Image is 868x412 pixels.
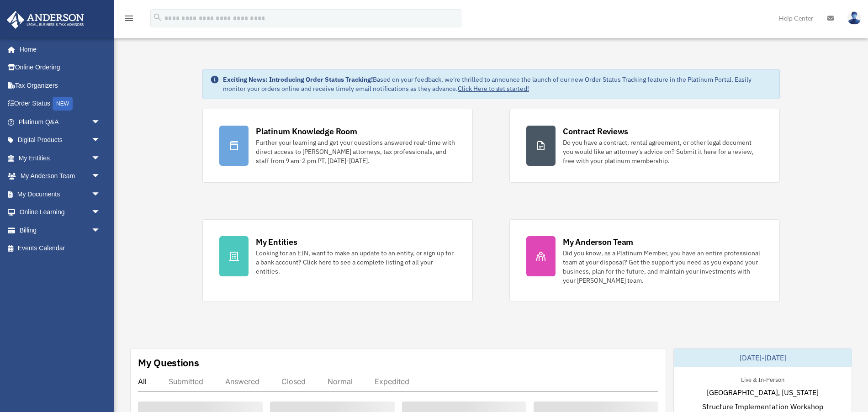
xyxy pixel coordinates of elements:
i: search [153,12,163,22]
span: arrow_drop_down [91,131,110,150]
img: Anderson Advisors Platinum Portal [4,11,87,29]
div: My Entities [256,236,297,248]
div: Contract Reviews [563,126,628,137]
a: Click Here to get started! [458,85,529,93]
div: Normal [328,377,353,386]
div: Did you know, as a Platinum Member, you have an entire professional team at your disposal? Get th... [563,248,763,285]
a: Online Ordering [6,58,114,77]
a: Contract Reviews Do you have a contract, rental agreement, or other legal document you would like... [509,109,780,183]
a: Digital Productsarrow_drop_down [6,131,114,149]
span: arrow_drop_down [91,185,110,204]
img: User Pic [847,11,861,25]
a: menu [123,16,134,24]
div: Closed [281,377,306,386]
span: Structure Implementation Workshop [702,401,823,412]
div: My Questions [138,356,199,370]
div: Answered [225,377,259,386]
span: arrow_drop_down [91,149,110,168]
a: Online Learningarrow_drop_down [6,203,114,222]
span: arrow_drop_down [91,221,110,240]
a: My Documentsarrow_drop_down [6,185,114,203]
a: My Entitiesarrow_drop_down [6,149,114,167]
div: Do you have a contract, rental agreement, or other legal document you would like an attorney's ad... [563,138,763,165]
a: My Entities Looking for an EIN, want to make an update to an entity, or sign up for a bank accoun... [202,219,473,302]
span: arrow_drop_down [91,167,110,186]
a: Tax Organizers [6,76,114,95]
div: Platinum Knowledge Room [256,126,357,137]
div: Further your learning and get your questions answered real-time with direct access to [PERSON_NAM... [256,138,456,165]
i: menu [123,13,134,24]
div: NEW [53,97,73,111]
div: Expedited [375,377,409,386]
a: My Anderson Teamarrow_drop_down [6,167,114,185]
a: Billingarrow_drop_down [6,221,114,239]
a: Platinum Q&Aarrow_drop_down [6,113,114,131]
a: My Anderson Team Did you know, as a Platinum Member, you have an entire professional team at your... [509,219,780,302]
div: Submitted [169,377,203,386]
a: Events Calendar [6,239,114,258]
div: Live & In-Person [734,374,792,384]
div: My Anderson Team [563,236,633,248]
span: arrow_drop_down [91,113,110,132]
div: Based on your feedback, we're thrilled to announce the launch of our new Order Status Tracking fe... [223,75,772,93]
div: Looking for an EIN, want to make an update to an entity, or sign up for a bank account? Click her... [256,248,456,276]
span: [GEOGRAPHIC_DATA], [US_STATE] [707,387,819,398]
strong: Exciting News: Introducing Order Status Tracking! [223,75,373,84]
a: Order StatusNEW [6,95,114,113]
div: All [138,377,147,386]
div: [DATE]-[DATE] [674,349,852,367]
a: Home [6,40,110,58]
a: Platinum Knowledge Room Further your learning and get your questions answered real-time with dire... [202,109,473,183]
span: arrow_drop_down [91,203,110,222]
